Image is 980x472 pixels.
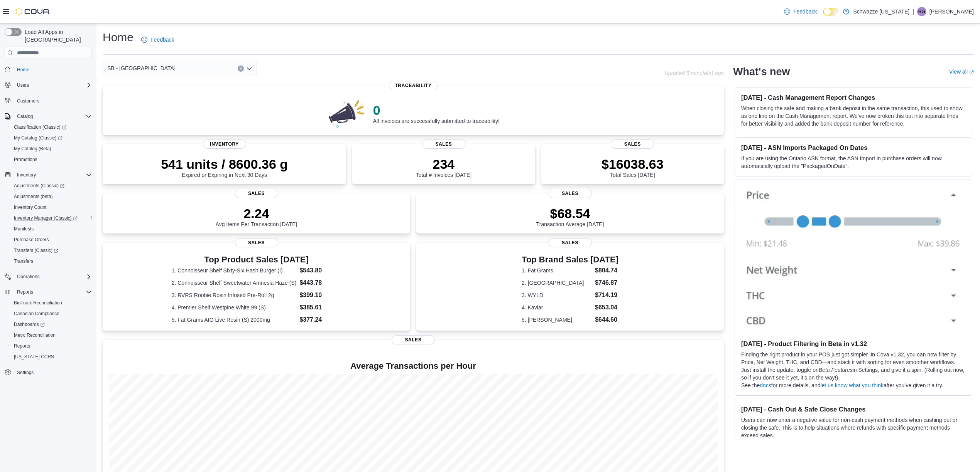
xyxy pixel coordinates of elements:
span: Inventory Manager (Classic) [11,213,92,223]
p: Finding the right product in your POS just got simpler. In Cova v1.32, you can now filter by Pric... [741,351,966,381]
dd: $714.19 [595,291,618,300]
span: Home [17,67,29,73]
dt: 4. Premier Shelf Westpine White 99 (S) [172,304,297,311]
span: Purchase Orders [14,237,49,243]
span: Canadian Compliance [14,311,59,317]
h1: Home [103,30,133,45]
span: Dashboards [11,320,92,329]
button: Catalog [2,111,95,122]
dt: 2. Connoisseur Shelf Sweetwater Amnesia Haze (S) [172,279,297,287]
span: Metrc Reconciliation [14,332,56,338]
h4: Average Transactions per Hour [109,361,718,371]
span: My Catalog (Beta) [14,146,51,152]
button: Catalog [14,112,36,121]
h3: [DATE] - ASN Imports Packaged On Dates [741,144,966,151]
span: Adjustments (Classic) [14,183,64,189]
p: Users can now enter a negative value for non-cash payment methods when cashing out or closing the... [741,416,966,439]
span: SB - [GEOGRAPHIC_DATA] [107,64,176,73]
span: Manifests [14,226,34,232]
button: Promotions [8,154,95,165]
a: My Catalog (Classic) [8,133,95,143]
span: Inventory [203,139,246,149]
span: Transfers (Classic) [11,246,92,255]
dt: 5. Fat Grams AIO Live Resin (S) 2000mg [172,316,297,324]
span: Reports [14,287,92,297]
span: Sales [392,335,435,344]
dd: $399.10 [299,291,341,300]
span: [US_STATE] CCRS [14,354,54,360]
span: Sales [422,139,465,149]
span: Manifests [11,224,92,233]
button: My Catalog (Beta) [8,143,95,154]
span: Inventory [14,170,92,180]
a: Dashboards [11,320,48,329]
img: Cova [15,8,50,15]
span: Sales [235,238,278,247]
span: BioTrack Reconciliation [11,298,92,307]
a: BioTrack Reconciliation [11,298,65,307]
p: When closing the safe and making a bank deposit in the same transaction, this used to show as one... [741,104,966,128]
span: Classification (Classic) [14,124,66,130]
span: Reports [14,343,30,349]
a: Home [14,65,32,74]
dd: $377.24 [299,315,341,324]
span: Metrc Reconciliation [11,331,92,340]
span: Catalog [14,112,92,121]
p: 2.24 [216,206,297,221]
span: Operations [17,274,40,280]
a: Canadian Compliance [11,309,63,318]
span: Sales [235,189,278,198]
dt: 1. Fat Grams [522,267,592,274]
div: Expired or Expiring in Next 30 Days [161,156,288,178]
button: Inventory Count [8,202,95,213]
button: Open list of options [246,66,252,72]
a: Feedback [138,32,177,47]
a: Purchase Orders [11,235,52,244]
a: Settings [14,368,37,377]
h3: Top Brand Sales [DATE] [522,255,618,264]
dd: $804.74 [595,266,618,275]
span: BioTrack Reconciliation [14,300,62,306]
span: Adjustments (beta) [14,193,53,200]
button: Manifests [8,223,95,234]
span: Classification (Classic) [11,123,92,132]
a: View allExternal link [949,69,974,75]
span: Dark Mode [823,16,823,16]
p: | [912,7,914,16]
button: Inventory [14,170,39,180]
span: Settings [17,370,34,376]
dd: $443.78 [299,278,341,287]
span: Customers [14,96,92,106]
span: My Catalog (Classic) [11,133,92,143]
span: Feedback [150,36,174,44]
dd: $543.80 [299,266,341,275]
a: Classification (Classic) [8,122,95,133]
dt: 3. RVRS Roobie Rosin Infused Pre-Roll 2g [172,291,297,299]
div: All invoices are successfully submitted to traceability! [373,102,500,124]
p: 541 units / 8600.36 g [161,156,288,172]
span: Sales [549,189,592,198]
dt: 4. Kaviar [522,304,592,311]
a: Adjustments (Classic) [8,180,95,191]
img: 0 [327,98,367,129]
dd: $644.60 [595,315,618,324]
h3: [DATE] - Cash Management Report Changes [741,94,966,101]
div: Total # Invoices [DATE] [416,156,471,178]
h3: Top Product Sales [DATE] [172,255,341,264]
dd: $385.61 [299,303,341,312]
button: Operations [14,272,43,281]
a: Inventory Manager (Classic) [8,213,95,223]
button: Inventory [2,170,95,180]
dt: 2. [GEOGRAPHIC_DATA] [522,279,592,287]
a: Inventory Manager (Classic) [11,213,81,223]
span: Catalog [17,113,33,119]
dt: 5. [PERSON_NAME] [522,316,592,324]
span: Promotions [14,156,37,163]
button: Home [2,64,95,75]
dt: 3. WYLD [522,291,592,299]
p: $16038.63 [602,156,664,172]
span: Promotions [11,155,92,164]
span: Settings [14,368,92,377]
h2: What's new [733,66,790,78]
button: Clear input [238,66,244,72]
